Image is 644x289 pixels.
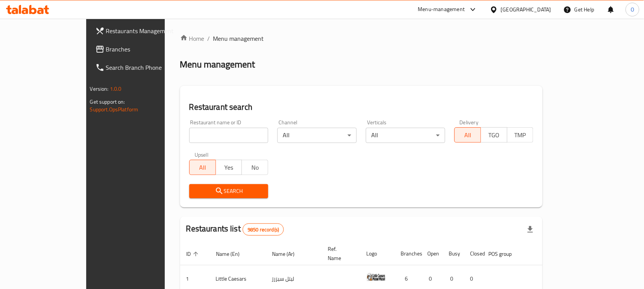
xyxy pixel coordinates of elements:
[193,162,213,173] span: All
[89,22,194,40] a: Restaurants Management
[454,127,481,143] button: All
[418,5,465,14] div: Menu-management
[245,162,265,173] span: No
[460,120,479,125] label: Delivery
[219,162,239,173] span: Yes
[213,34,264,43] span: Menu management
[510,130,531,141] span: TMP
[216,160,242,175] button: Yes
[90,104,138,114] a: Support.OpsPlatform
[216,249,250,258] span: Name (En)
[277,128,357,143] div: All
[422,242,443,265] th: Open
[90,97,125,107] span: Get support on:
[189,160,216,175] button: All
[272,249,304,258] span: Name (Ar)
[180,58,255,71] h2: Menu management
[189,128,269,143] input: Search for restaurant name or ID..
[186,223,284,236] h2: Restaurants list
[186,249,201,258] span: ID
[90,84,109,94] span: Version:
[458,130,478,141] span: All
[366,128,445,143] div: All
[89,40,194,58] a: Branches
[195,152,209,157] label: Upsell
[106,26,188,35] span: Restaurants Management
[189,101,534,113] h2: Restaurant search
[110,84,122,94] span: 1.0.0
[395,242,422,265] th: Branches
[195,186,262,196] span: Search
[89,58,194,77] a: Search Branch Phone
[631,5,634,14] span: O
[367,268,386,287] img: Little Caesars
[361,242,395,265] th: Logo
[241,160,268,175] button: No
[464,242,483,265] th: Closed
[501,5,551,14] div: [GEOGRAPHIC_DATA]
[484,130,504,141] span: TGO
[106,63,188,72] span: Search Branch Phone
[521,220,539,239] div: Export file
[208,34,210,43] li: /
[189,184,269,198] button: Search
[180,34,543,43] nav: breadcrumb
[106,45,188,54] span: Branches
[443,242,464,265] th: Busy
[481,127,507,143] button: TGO
[328,244,351,263] span: Ref. Name
[507,127,534,143] button: TMP
[243,226,283,233] span: 9850 record(s)
[489,249,522,258] span: POS group
[243,223,284,236] div: Total records count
